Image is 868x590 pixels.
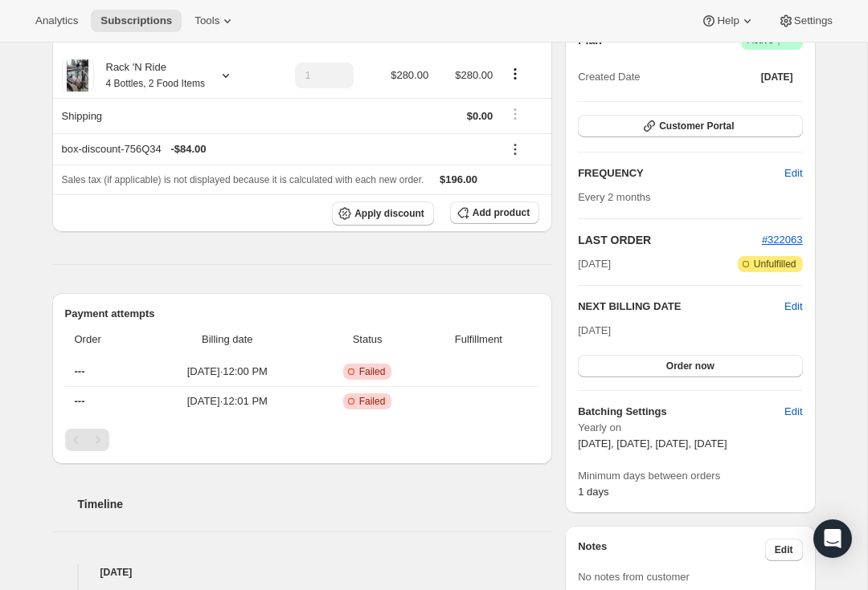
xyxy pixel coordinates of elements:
h2: NEXT BILLING DATE [578,299,784,315]
span: [DATE] · 12:00 PM [147,364,308,380]
h6: Batching Settings [578,404,784,420]
span: Edit [784,165,802,181]
span: Failed [359,395,386,408]
span: 1 days [578,486,608,498]
span: Tools [194,14,219,27]
span: Customer Portal [659,120,734,132]
button: Settings [768,10,842,32]
button: Product actions [502,65,528,83]
button: Edit [784,299,802,315]
div: box-discount-756Q34 [62,141,493,157]
button: Shipping actions [502,105,528,123]
h2: FREQUENCY [578,165,784,181]
span: Billing date [147,332,308,348]
span: [DATE] [578,324,611,336]
th: Order [65,322,143,357]
h2: Payment attempts [65,306,540,322]
span: Yearly on [578,420,802,436]
button: Edit [775,399,812,425]
button: Order now [578,355,802,377]
button: Tools [185,10,245,32]
span: [DATE] [578,256,611,272]
span: $280.00 [455,69,493,81]
span: Order now [666,360,714,372]
h2: LAST ORDER [578,232,762,248]
span: Created Date [578,69,640,85]
h2: Timeline [78,496,553,512]
button: Add product [450,201,539,224]
span: Status [317,332,418,348]
span: $196.00 [440,173,477,185]
span: $280.00 [391,69,428,81]
button: [DATE] [751,66,803,88]
div: Open Intercom Messenger [813,519,852,558]
span: Minimum days between orders [578,468,802,484]
span: Help [717,14,739,27]
span: [DATE] [761,71,793,83]
div: Rack 'N Ride [94,59,205,92]
span: Apply discount [354,207,424,220]
a: #322063 [762,234,803,246]
span: - $84.00 [170,141,206,157]
h3: Notes [578,539,765,561]
span: Every 2 months [578,191,650,203]
span: Fulfillment [428,332,530,348]
button: Analytics [26,10,88,32]
span: $0.00 [467,110,493,122]
button: Subscriptions [91,10,182,32]
button: #322063 [762,232,803,248]
button: Apply discount [332,201,434,226]
span: Sales tax (if applicable) is not displayed because it is calculated with each new order. [62,174,424,185]
button: Customer Portal [578,115,802,137]
h4: [DATE] [52,564,553,580]
span: --- [75,395,85,407]
span: Add product [473,206,530,219]
span: Unfulfilled [754,258,796,271]
span: --- [75,365,85,377]
span: Failed [359,365,386,378]
span: Edit [775,543,793,556]
span: Subscriptions [100,14,172,27]
button: Edit [765,539,803,561]
small: 4 Bottles, 2 Food Items [106,78,205,89]
span: Settings [794,14,833,27]
th: Shipping [52,98,267,133]
span: Analytics [35,14,78,27]
nav: Pagination [65,429,540,451]
span: Edit [784,404,802,420]
span: [DATE] · 12:01 PM [147,393,308,409]
span: No notes from customer [578,571,690,583]
span: [DATE], [DATE], [DATE], [DATE] [578,437,727,450]
button: Help [691,10,764,32]
button: Edit [775,161,812,186]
